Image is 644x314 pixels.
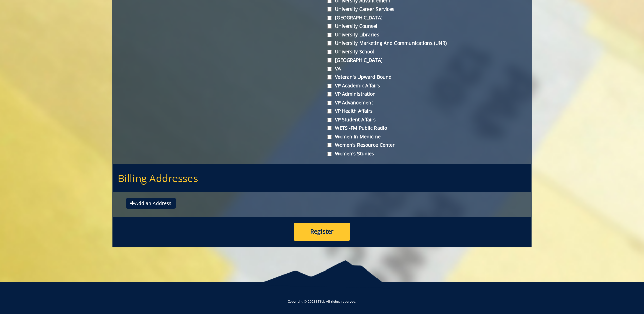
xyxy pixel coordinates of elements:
label: WETS -FM Public Radio [327,125,526,132]
label: University Libraries [327,31,526,38]
label: Women in Medicine [327,133,526,140]
label: VP Student Affairs [327,116,526,123]
h2: Billing Addresses [113,164,531,192]
label: [GEOGRAPHIC_DATA] [327,14,526,21]
label: University Marketing and Communications (UNR) [327,40,526,47]
label: University Career Services [327,6,526,13]
label: [GEOGRAPHIC_DATA] [327,57,526,64]
label: VP Administration [327,91,526,98]
label: VP Advancement [327,99,526,106]
label: Women's Studies [327,150,526,157]
label: University Counsel [327,23,526,30]
label: VP Academic Affairs [327,82,526,89]
label: Veteran's Upward Bound [327,74,526,81]
label: VP Health Affairs [327,108,526,115]
label: VA [327,65,526,72]
a: ETSU [316,299,324,304]
label: University School [327,48,526,55]
button: Register [294,223,350,241]
label: Women's Resource Center [327,142,526,149]
button: Add an Address [126,198,176,209]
